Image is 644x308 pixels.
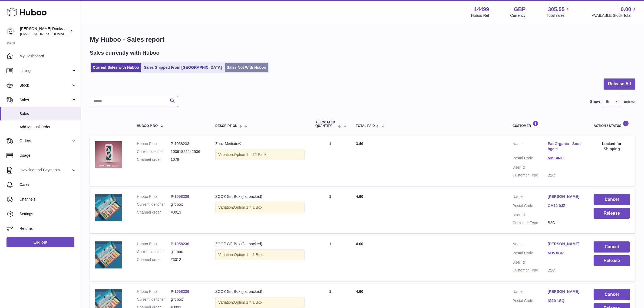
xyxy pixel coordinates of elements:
dt: User Id [513,165,548,170]
span: ALLOCATED Quantity [315,121,337,128]
strong: GBP [514,6,526,13]
a: Sales Shipped From [GEOGRAPHIC_DATA] [142,63,224,72]
span: Listings [19,68,71,73]
a: P-1058236 [171,242,189,246]
span: 4.60 [356,289,363,294]
span: Cases [19,182,77,187]
button: Cancel [594,289,630,300]
dt: Huboo P no [137,289,171,294]
dt: Channel order [137,157,171,162]
span: Settings [19,211,77,217]
div: ZOOZ Gift Box (flat packed) [215,194,305,199]
span: Description [215,124,237,128]
h2: Sales currently with Huboo [90,49,160,57]
span: 3.49 [356,142,363,146]
div: Variation: [215,202,305,213]
div: Locked for Shipping [594,141,630,152]
span: Option 1 = 1 Box; [234,300,263,304]
span: Add Manual Order [19,124,77,130]
a: IG10 1SQ [548,298,583,303]
dd: B2C [548,268,583,273]
a: Eat Organic - Southgate [548,141,583,152]
span: Option 1 = 12 Pack; [234,152,267,157]
span: Option 1 = 1 Box; [234,253,263,257]
dt: Current identifier [137,202,171,207]
div: Huboo Ref [471,13,489,18]
span: [EMAIL_ADDRESS][DOMAIN_NAME] [20,32,80,36]
span: 0.00 [621,6,631,13]
span: Total sales [547,13,571,18]
td: 1 [310,136,351,186]
dt: Customer Type [513,220,548,225]
dt: Current identifier [137,249,171,254]
a: M35 0GP [548,251,583,256]
dt: Postal Code [513,251,548,257]
button: Release [594,208,630,219]
dt: User Id [513,260,548,265]
dt: Name [513,289,548,296]
a: CM12 0JZ [548,203,583,208]
span: Sales [19,111,77,116]
a: 0.00 AVAILABLE Stock Total [592,6,638,18]
a: Sales Not With Huboo [225,63,268,72]
dd: #3012 [171,257,204,262]
dt: Huboo P no [137,141,171,146]
div: Variation: [215,249,305,260]
div: Currency [510,13,526,18]
a: Current Sales with Huboo [91,63,141,72]
span: AVAILABLE Stock Total [592,13,638,18]
span: Option 1 = 1 Box; [234,205,263,209]
td: 1 [310,236,351,281]
td: 1 [310,189,351,234]
dd: P-1058233 [171,141,204,146]
dd: B2C [548,220,583,225]
dt: Channel order [137,210,171,215]
img: internalAdmin-14499@internal.huboo.com [6,27,15,35]
button: Release [594,255,630,266]
dt: Postal Code [513,298,548,305]
strong: 14499 [474,6,489,13]
a: P-1058236 [171,194,189,199]
button: Cancel [594,194,630,205]
div: ZOOZ Gift Box (flat packed) [215,289,305,294]
dt: Name [513,141,548,153]
dt: User Id [513,212,548,218]
div: Zooz Mediate® [215,141,305,146]
dd: gift box [171,297,204,302]
dt: Customer Type [513,173,548,178]
a: P-1058236 [171,289,189,294]
button: Cancel [594,241,630,253]
span: entries [624,99,635,104]
span: 4.60 [356,194,363,199]
dt: Huboo P no [137,241,171,247]
span: Total paid [356,124,375,128]
div: Action / Status [594,120,630,128]
img: MEDIATE_1_68be7b9d-234d-4eb2-b0ee-639b03038b08.png [95,141,122,168]
dd: gift box [171,202,204,207]
a: [PERSON_NAME] [548,194,583,199]
a: [PERSON_NAME] [548,289,583,294]
dt: Postal Code [513,203,548,210]
div: Customer [513,120,583,128]
dt: Postal Code [513,156,548,162]
dt: Current identifier [137,297,171,302]
dd: 1079 [171,157,204,162]
span: Usage [19,153,77,158]
dt: Current identifier [137,149,171,154]
a: Log out [6,237,74,247]
span: Invoicing and Payments [19,168,71,173]
span: 4.60 [356,242,363,246]
a: MISSING [548,156,583,161]
div: ZOOZ Gift Box (flat packed) [215,241,305,247]
dt: Channel order [137,257,171,262]
span: Sales [19,97,71,103]
h1: My Huboo - Sales report [90,35,635,44]
label: Show [590,99,600,104]
div: [PERSON_NAME] Drinks LTD (t/a Zooz) [20,26,69,37]
dd: B2C [548,173,583,178]
button: Release All [604,78,635,90]
span: Returns [19,226,77,231]
dd: #3013 [171,210,204,215]
dt: Customer Type [513,268,548,273]
a: 305.55 Total sales [547,6,571,18]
